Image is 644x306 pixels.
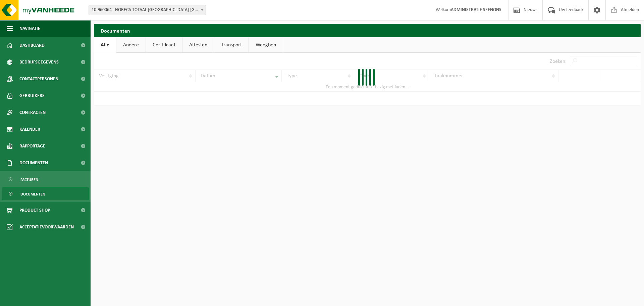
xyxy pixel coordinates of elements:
[2,187,89,200] a: Documenten
[94,24,641,37] h2: Documenten
[19,202,50,219] span: Product Shop
[19,37,45,54] span: Dashboard
[19,138,45,155] span: Rapportage
[214,37,249,53] a: Transport
[451,7,501,12] strong: ADMINISTRATIE SEENONS
[19,104,46,121] span: Contracten
[19,20,40,37] span: Navigatie
[20,173,38,186] span: Facturen
[89,5,206,15] span: 10-960064 - HORECA TOTAAL ANTWERPEN-NOORD - ANTWERPEN
[89,5,206,15] span: 10-960064 - HORECA TOTAAL ANTWERPEN-NOORD - ANTWERPEN
[20,188,45,201] span: Documenten
[182,37,214,53] a: Attesten
[94,37,116,53] a: Alle
[19,121,40,138] span: Kalender
[19,71,58,87] span: Contactpersonen
[2,173,89,186] a: Facturen
[116,37,146,53] a: Andere
[146,37,182,53] a: Certificaat
[19,155,48,171] span: Documenten
[19,54,59,71] span: Bedrijfsgegevens
[19,87,45,104] span: Gebruikers
[249,37,283,53] a: Weegbon
[19,219,74,235] span: Acceptatievoorwaarden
